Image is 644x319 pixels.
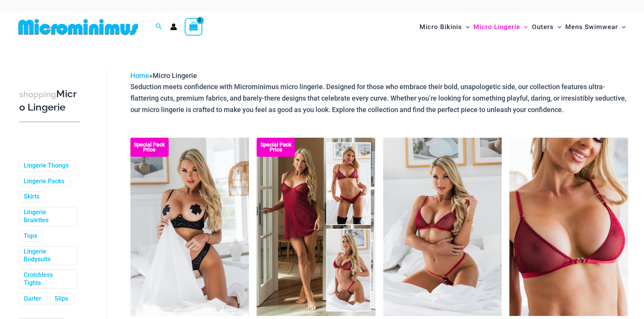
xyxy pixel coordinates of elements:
[130,138,249,316] a: Nights Fall Silver Leopard 1036 Bra 6046 Thong 09v2 Nights Fall Silver Leopard 1036 Bra 6046 Thon...
[462,17,470,37] span: Menu Toggle
[170,23,177,30] a: Account icon link
[24,177,64,186] a: Lingerie Packs
[565,17,618,37] span: Mens Swimwear
[24,271,72,287] a: Crotchless Tights
[19,90,56,99] span: shopping
[24,248,72,264] a: Lingerie Bodysuits
[24,208,72,225] a: Lingerie Bralettes
[473,17,520,37] span: Micro Lingerie
[520,17,528,37] span: Menu Toggle
[420,17,462,37] span: Micro Bikinis
[257,138,376,316] img: Guilty Pleasures Red Collection Pack F
[15,18,141,36] img: MM SHOP LOGO FLAT
[130,138,249,316] img: Nights Fall Silver Leopard 1036 Bra 6046 Thong 09v2
[416,14,629,40] nav: Site Navigation
[130,72,197,80] span: »
[130,142,169,152] b: Special Pack Price
[618,17,626,37] span: Menu Toggle
[532,17,554,37] span: Outers
[185,18,202,36] a: View Shopping Cart, empty
[418,15,472,39] a: Micro BikinisMenu ToggleMenu Toggle
[24,193,39,201] a: Skirts
[383,138,502,316] img: Guilty Pleasures Red 1045 Bra 689 Micro 05
[530,15,563,39] a: OutersMenu ToggleMenu Toggle
[55,295,68,303] a: Slips
[509,138,628,316] a: Guilty Pleasures Red 1045 Bra 01Guilty Pleasures Red 1045 Bra 02Guilty Pleasures Red 1045 Bra 02
[156,22,163,32] a: Search icon link
[563,15,628,39] a: Mens SwimwearMenu ToggleMenu Toggle
[130,72,149,80] a: Home
[472,15,530,39] a: Micro LingerieMenu ToggleMenu Toggle
[24,232,37,240] a: Tops
[153,72,197,80] span: Micro Lingerie
[130,81,628,115] p: Seduction meets confidence with Microminimus micro lingerie. Designed for those who embrace their...
[24,295,41,303] a: Garter
[24,162,68,170] a: Lingerie Thongs
[554,17,561,37] span: Menu Toggle
[19,88,80,114] h3: Micro Lingerie
[383,138,502,316] a: Guilty Pleasures Red 1045 Bra 689 Micro 05Guilty Pleasures Red 1045 Bra 689 Micro 06Guilty Pleasu...
[509,138,628,316] img: Guilty Pleasures Red 1045 Bra 01
[257,142,295,152] b: Special Pack Price
[257,138,376,316] a: Guilty Pleasures Red Collection Pack F Guilty Pleasures Red Collection Pack BGuilty Pleasures Red...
